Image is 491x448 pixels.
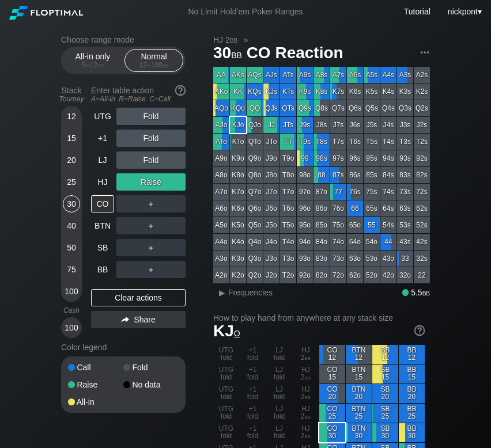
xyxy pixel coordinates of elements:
[213,117,229,133] div: AJo
[66,50,119,71] div: All-in only
[213,384,239,403] div: UTG fold
[263,217,280,233] div: J5o
[293,365,319,384] div: HJ 2
[346,404,372,423] div: BTN 25
[280,250,296,267] div: T3o
[414,117,430,133] div: J2s
[247,134,263,150] div: QTo
[63,239,80,256] div: 50
[280,150,296,166] div: T9o
[263,117,280,133] div: JJ
[305,432,311,440] span: bb
[230,35,237,44] span: bb
[263,150,280,166] div: J9o
[364,250,380,267] div: 53o
[213,184,229,200] div: A7o
[240,365,266,384] div: +1 fold
[263,234,280,250] div: J4o
[116,108,186,125] div: Fold
[214,286,229,299] div: ▸
[397,267,413,283] div: 32o
[240,423,266,442] div: +1 fold
[123,381,179,389] div: No data
[414,100,430,116] div: Q2s
[230,267,246,283] div: K2o
[247,100,263,116] div: QQ
[330,83,346,100] div: K7s
[297,250,313,267] div: 93o
[347,150,363,166] div: 96s
[213,67,229,83] div: AA
[305,412,311,420] span: bb
[247,83,263,100] div: KQs
[330,67,346,83] div: A7s
[413,324,426,337] img: help.32db89a4.svg
[91,130,114,147] div: +1
[346,384,372,403] div: BTN 20
[263,167,280,183] div: J8o
[346,365,372,384] div: BTN 15
[404,7,430,16] a: Tutorial
[314,250,330,267] div: 83o
[402,288,430,297] div: 5.5
[314,200,330,217] div: 86o
[297,83,313,100] div: K9s
[63,173,80,191] div: 25
[305,373,311,381] span: bb
[63,319,80,336] div: 100
[213,167,229,183] div: A8o
[211,44,244,63] span: 30
[56,81,86,108] div: Stack
[56,306,86,314] div: Cash
[123,363,179,371] div: Fold
[314,267,330,283] div: 82o
[240,404,266,423] div: +1 fold
[397,200,413,217] div: 63s
[399,365,425,384] div: BB 15
[314,134,330,150] div: T8s
[280,267,296,283] div: T2o
[163,61,169,69] span: bb
[297,67,313,83] div: A9s
[414,250,430,267] div: 32s
[91,151,114,169] div: LJ
[116,151,186,169] div: Fold
[364,217,380,233] div: 55
[414,67,430,83] div: A2s
[347,134,363,150] div: T6s
[314,217,330,233] div: 85o
[346,345,372,364] div: BTN 12
[397,83,413,100] div: K3s
[380,117,396,133] div: J4s
[116,261,186,278] div: ＋
[230,83,246,100] div: KK
[263,267,280,283] div: J2o
[230,184,246,200] div: K7o
[380,250,396,267] div: 43o
[364,167,380,183] div: 85s
[56,95,86,103] div: Tourney
[228,288,273,297] span: Frequencies
[380,67,396,83] div: A4s
[247,250,263,267] div: Q3o
[380,167,396,183] div: 84s
[130,61,178,69] div: 12 – 100
[418,46,431,59] img: ellipsis.fd386fe8.svg
[397,134,413,150] div: T3s
[380,100,396,116] div: Q4s
[263,184,280,200] div: J7o
[247,217,263,233] div: Q5o
[346,423,372,442] div: BTN 30
[330,134,346,150] div: T7s
[364,67,380,83] div: A5s
[213,150,229,166] div: A9o
[237,35,254,44] span: »
[305,393,311,401] span: bb
[297,150,313,166] div: 99
[297,217,313,233] div: 95o
[293,345,319,364] div: HJ 2
[97,61,104,69] span: bb
[330,217,346,233] div: 75o
[230,134,246,150] div: KTo
[330,267,346,283] div: 72o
